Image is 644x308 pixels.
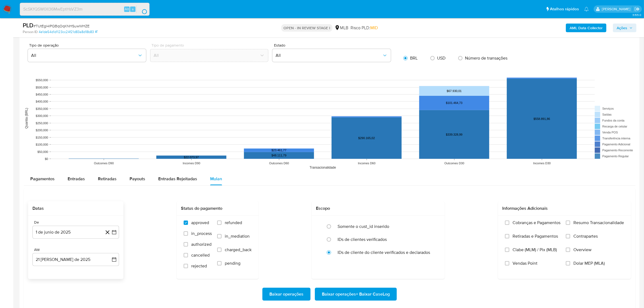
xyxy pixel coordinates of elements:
[584,7,589,11] a: Notificações
[634,6,640,12] a: Sair
[566,24,606,32] button: AML Data Collector
[34,23,90,29] span: # TUtEgI4lPQBqOqKNHSuwWHZE
[617,24,627,32] span: Ações
[39,30,97,34] a: 4e1de54d1d1123cc24f21d83a8d18b83
[20,6,149,13] input: Pesquise usuários ou casos...
[23,21,34,30] b: PLD
[125,6,129,12] span: Alt
[370,25,378,31] span: MID
[632,13,641,17] span: 3.155.0
[613,24,636,32] button: Ações
[550,6,579,12] span: Atalhos rápidos
[281,24,332,32] p: OPEN - IN REVIEW STAGE I
[570,24,603,32] b: AML Data Collector
[351,25,378,31] span: Risco PLD:
[602,6,632,12] p: laisa.felismino@mercadolivre.com
[132,6,134,12] span: s
[23,30,38,34] b: Person ID
[335,25,348,31] div: MLB
[136,5,147,13] button: search-icon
